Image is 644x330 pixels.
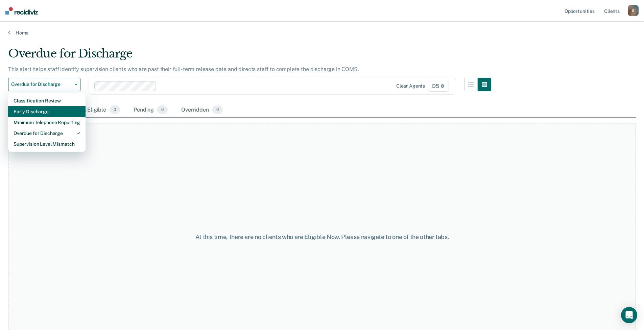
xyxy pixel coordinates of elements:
[8,78,80,91] button: Overdue for Discharge
[8,30,636,36] a: Home
[212,105,223,114] span: 0
[165,233,479,241] div: At this time, there are no clients who are Eligible Now. Please navigate to one of the other tabs.
[110,105,120,114] span: 0
[8,47,491,66] div: Overdue for Discharge
[396,83,425,89] div: Clear agents
[14,139,80,149] div: Supervision Level Mismatch
[180,103,224,118] div: Overridden0
[67,103,121,118] div: Almost Eligible0
[14,128,80,139] div: Overdue for Discharge
[14,117,80,128] div: Minimum Telephone Reporting
[157,105,168,114] span: 0
[14,106,80,117] div: Early Discharge
[11,81,72,87] span: Overdue for Discharge
[132,103,169,118] div: Pending0
[14,95,80,106] div: Classification Review
[621,307,637,323] div: Open Intercom Messenger
[628,5,639,16] button: S
[5,7,38,15] img: Recidiviz
[428,81,449,92] span: D5
[8,66,359,72] p: This alert helps staff identify supervision clients who are past their full-term release date and...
